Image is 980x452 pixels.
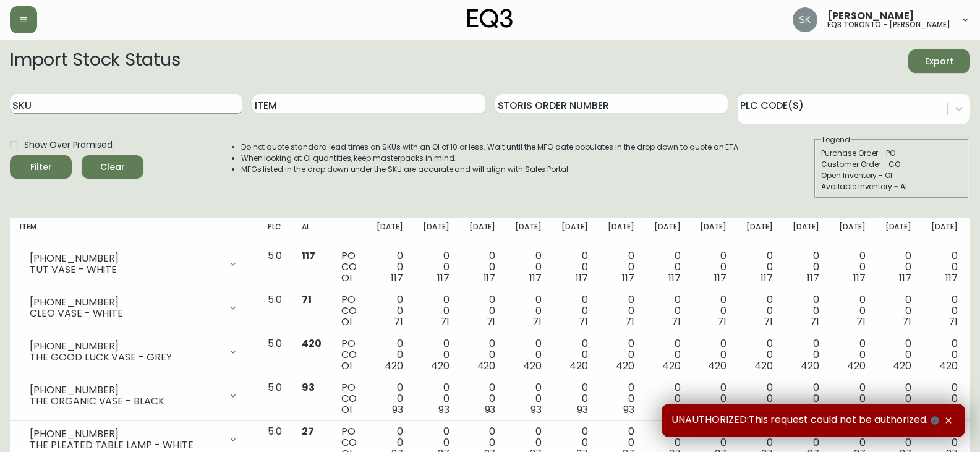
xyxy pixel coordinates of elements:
[746,382,773,416] div: 0 0
[736,218,783,245] th: [DATE]
[377,382,403,416] div: 0 0
[708,359,726,373] span: 420
[569,359,588,373] span: 420
[921,218,968,245] th: [DATE]
[258,218,292,245] th: PLC
[700,294,726,328] div: 0 0
[579,315,588,329] span: 71
[24,139,113,151] span: Show Over Promised
[341,294,357,328] div: PO CO
[821,134,851,145] legend: Legend
[761,271,773,285] span: 117
[552,218,598,245] th: [DATE]
[808,403,819,417] span: 93
[885,250,912,284] div: 0 0
[341,315,352,329] span: OI
[477,359,496,373] span: 420
[423,382,450,416] div: 0 0
[438,403,450,417] span: 93
[717,315,726,329] span: 71
[258,245,292,289] td: 5.0
[258,377,292,421] td: 5.0
[902,315,911,329] span: 71
[839,338,866,372] div: 0 0
[341,403,352,417] span: OI
[746,250,773,284] div: 0 0
[92,160,134,175] span: Clear
[341,382,357,416] div: PO CO
[885,382,912,416] div: 0 0
[608,382,634,416] div: 0 0
[30,396,221,407] div: THE ORGANIC VASE - BLACK
[793,7,817,32] img: 2f4b246f1aa1d14c63ff9b0999072a8a
[302,424,314,438] span: 27
[876,218,922,245] th: [DATE]
[440,315,450,329] span: 71
[391,271,403,285] span: 117
[783,218,829,245] th: [DATE]
[30,308,221,319] div: CLEO VASE - WHITE
[668,271,681,285] span: 117
[670,403,681,417] span: 93
[10,49,180,73] h2: Import Stock Status
[644,218,691,245] th: [DATE]
[839,382,866,416] div: 0 0
[241,142,741,153] li: Do not quote standard lead times on SKUs with an OI of 10 or less. Wait until the MFG date popula...
[625,315,634,329] span: 71
[302,336,322,351] span: 420
[515,382,542,416] div: 0 0
[561,382,588,416] div: 0 0
[576,271,588,285] span: 117
[714,271,726,285] span: 117
[302,292,312,307] span: 71
[467,9,513,28] img: logo
[801,359,819,373] span: 420
[654,250,681,284] div: 0 0
[241,153,741,164] li: When looking at OI quantities, keep masterpacks in mind.
[423,294,450,328] div: 0 0
[561,294,588,328] div: 0 0
[377,250,403,284] div: 0 0
[856,315,866,329] span: 71
[367,218,413,245] th: [DATE]
[931,294,958,328] div: 0 0
[807,271,819,285] span: 117
[690,218,736,245] th: [DATE]
[529,271,542,285] span: 117
[793,250,819,284] div: 0 0
[700,382,726,416] div: 0 0
[385,359,403,373] span: 420
[530,403,542,417] span: 93
[662,359,681,373] span: 420
[854,403,866,417] span: 93
[821,181,962,192] div: Available Inventory - AI
[671,414,942,427] span: UNAUTHORIZED:This request could not be authorized.
[821,148,962,159] div: Purchase Order - PO
[746,338,773,372] div: 0 0
[561,338,588,372] div: 0 0
[793,294,819,328] div: 0 0
[505,218,552,245] th: [DATE]
[20,294,248,322] div: [PHONE_NUMBER]CLEO VASE - WHITE
[484,271,496,285] span: 117
[839,250,866,284] div: 0 0
[292,218,331,245] th: AI
[622,271,634,285] span: 117
[947,403,958,417] span: 93
[30,385,221,396] div: [PHONE_NUMBER]
[793,382,819,416] div: 0 0
[654,338,681,372] div: 0 0
[899,271,911,285] span: 117
[523,359,542,373] span: 420
[485,403,496,417] span: 93
[654,382,681,416] div: 0 0
[671,315,681,329] span: 71
[827,21,950,28] h5: eq3 toronto - [PERSON_NAME]
[810,315,819,329] span: 71
[30,341,221,352] div: [PHONE_NUMBER]
[341,250,357,284] div: PO CO
[885,338,912,372] div: 0 0
[30,253,221,264] div: [PHONE_NUMBER]
[715,403,726,417] span: 93
[515,294,542,328] div: 0 0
